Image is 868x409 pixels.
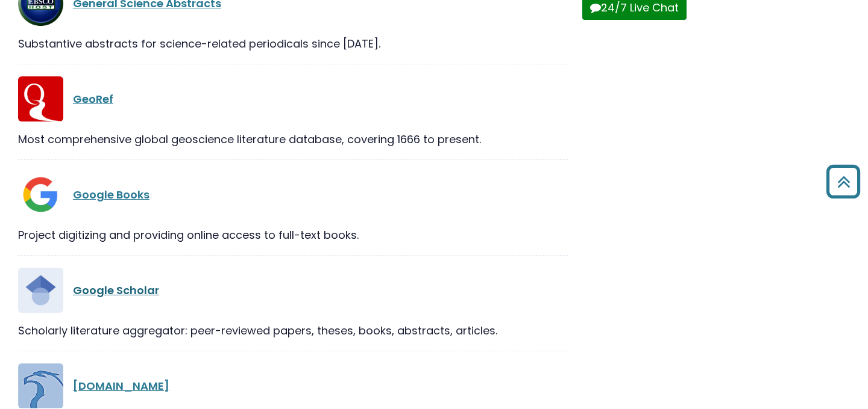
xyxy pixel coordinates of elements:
[822,170,865,192] a: Back to Top
[73,187,149,202] a: Google Books
[73,378,169,393] a: [DOMAIN_NAME]
[18,35,568,52] div: Substantive abstracts for science-related periodicals since [DATE].
[18,131,568,147] div: Most comprehensive global geoscience literature database, covering 1666 to present.
[73,283,159,298] a: Google Scholar
[18,227,568,243] div: Project digitizing and providing online access to full-text books.
[73,91,113,106] a: GeoRef
[18,322,568,339] div: Scholarly literature aggregator: peer-reviewed papers, theses, books, abstracts, articles.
